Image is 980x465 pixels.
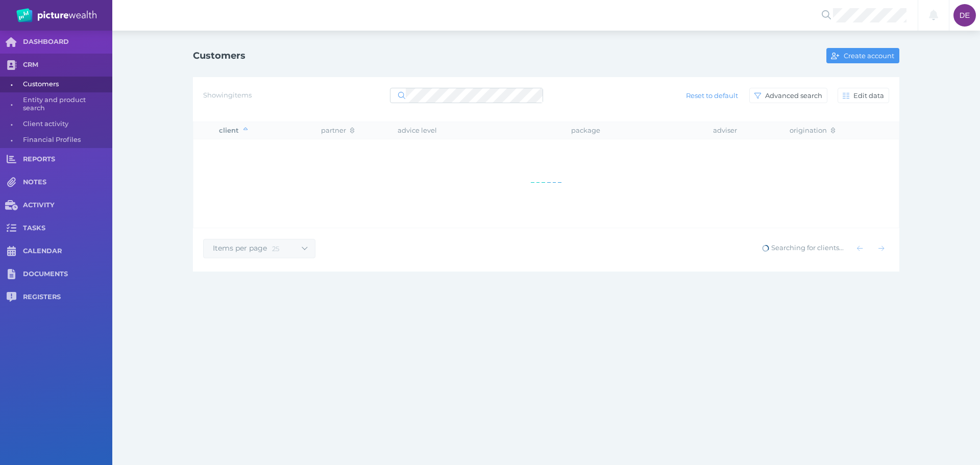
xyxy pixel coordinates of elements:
[953,4,976,27] div: Darcie Ercegovich
[826,48,899,63] button: Create account
[23,178,112,187] span: NOTES
[204,243,272,253] span: Items per page
[960,11,970,19] span: DE
[23,155,112,164] span: REPORTS
[874,241,889,256] button: Show next page
[23,201,112,210] span: ACTIVITY
[842,52,899,60] span: Create account
[23,38,112,46] span: DASHBOARD
[193,50,246,61] h1: Customers
[681,88,743,103] button: Reset to default
[23,224,112,233] span: TASKS
[23,92,109,116] span: Entity and product search
[852,241,868,256] button: Show previous page
[705,122,782,139] th: adviser
[321,126,354,134] span: partner
[219,126,248,134] span: client
[682,91,743,100] span: Reset to default
[838,88,889,103] button: Edit data
[203,91,252,99] span: Showing items
[23,247,112,256] span: CALENDAR
[23,132,109,148] span: Financial Profiles
[16,8,96,22] img: PW
[390,122,564,139] th: advice level
[23,61,112,69] span: CRM
[749,88,827,103] button: Advanced search
[23,293,112,302] span: REGISTERS
[23,77,109,92] span: Customers
[563,122,705,139] th: package
[790,126,835,134] span: origination
[851,91,889,100] span: Edit data
[23,116,109,132] span: Client activity
[23,270,112,279] span: DOCUMENTS
[762,243,844,252] span: Searching for clients...
[763,91,827,100] span: Advanced search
